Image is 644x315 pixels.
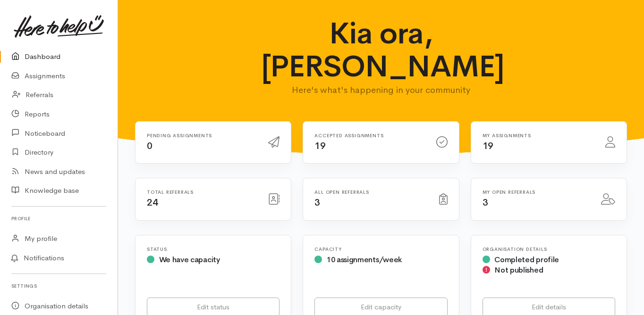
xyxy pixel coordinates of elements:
[261,83,501,97] p: Here's what's happening in your community
[314,247,447,252] h6: Capacity
[147,190,257,195] h6: Total referrals
[147,133,257,138] h6: Pending assignments
[147,247,280,252] h6: Status
[11,212,106,225] h6: Profile
[314,133,424,138] h6: Accepted assignments
[483,247,615,252] h6: Organisation Details
[314,190,427,195] h6: All open referrals
[314,197,320,208] span: 3
[327,255,402,265] span: 10 assignments/week
[483,140,493,152] span: 19
[483,190,590,195] h6: My open referrals
[159,255,220,265] span: We have capacity
[483,197,488,208] span: 3
[147,140,153,152] span: 0
[483,133,594,138] h6: My assignments
[314,140,325,152] span: 19
[147,197,158,208] span: 24
[11,280,106,292] h6: Settings
[261,17,501,83] h1: Kia ora, [PERSON_NAME]
[494,255,559,265] span: Completed profile
[494,265,543,275] span: Not published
